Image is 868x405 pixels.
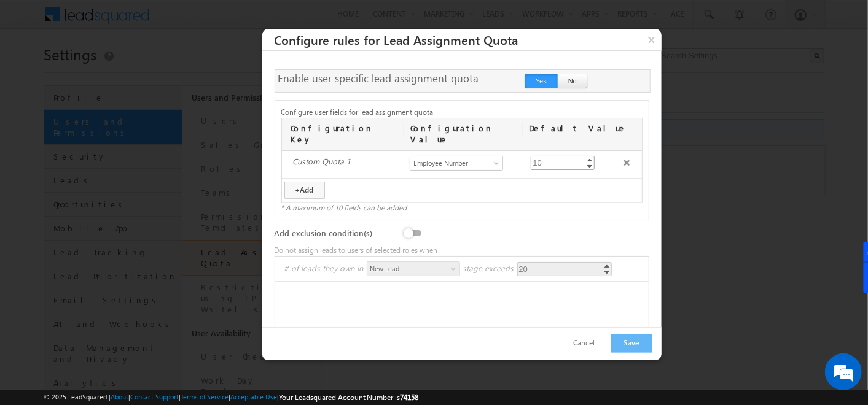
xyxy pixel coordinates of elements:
span: © 2025 LeadSquared | | | | | [44,391,419,403]
span: # of leads they own in [284,263,364,273]
span: Custom Quota 1 [293,156,405,173]
span: Employee Number [410,158,495,169]
div: Do not assign leads to users of selected roles when [275,245,649,262]
div: Configuration Key [282,118,405,150]
span: stage exceeds [463,263,514,273]
a: New Lead [367,261,460,276]
img: d_60004797649_company_0_60004797649 [21,64,52,80]
a: Decrement [585,163,595,169]
div: Enable user specific lead assignment quota [275,69,521,88]
div: 10 [531,156,544,170]
button: Yes [525,74,558,88]
a: About [111,393,128,401]
div: * A maximum of 10 fields can be added [281,202,643,214]
span: New Lead [367,263,452,274]
div: Minimize live chat window [201,6,231,36]
button: Save [611,334,652,353]
textarea: Type your message and hit 'Enter' [16,114,224,306]
div: Configuration Value [404,118,523,150]
a: Decrement [602,269,612,276]
div: Configure user fields for lead assignment quota [281,107,643,124]
button: × [642,29,662,50]
button: No [557,74,588,88]
a: Acceptable Use [230,393,277,401]
button: +Add [284,182,325,199]
a: Increment [602,263,612,269]
button: Cancel [561,334,608,352]
h3: Configure rules for Lead Assignment Quota [275,29,518,50]
div: Chat with us now [64,64,206,80]
a: Increment [585,156,595,163]
a: Terms of Service [181,393,229,401]
span: 74158 [401,393,419,402]
span: Your Leadsquared Account Number is [279,393,419,402]
a: Employee Number [410,156,503,171]
div: Add exclusion condition(s) [275,228,393,245]
a: Contact Support [130,393,179,401]
div: 20 [517,262,530,276]
em: Start Chat [167,315,223,332]
div: Default Value [523,118,643,139]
